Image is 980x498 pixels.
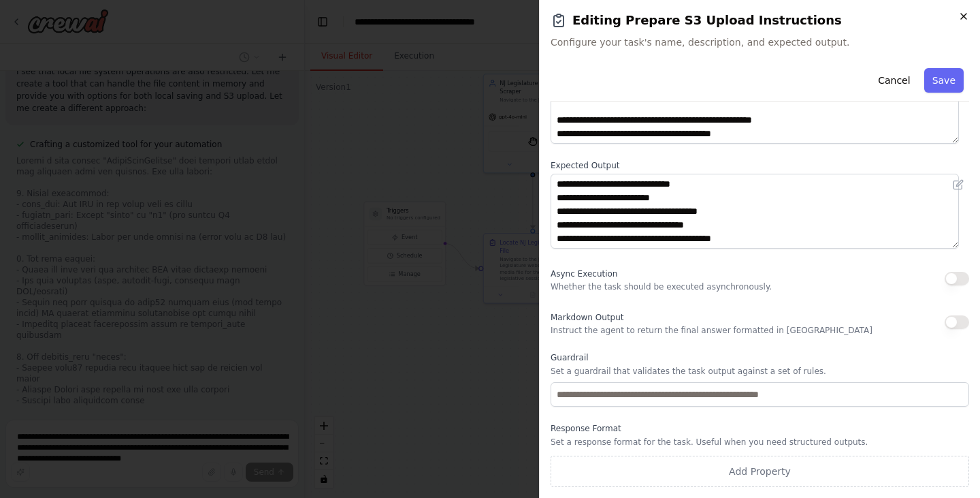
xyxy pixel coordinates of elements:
button: Save [924,68,964,93]
p: Set a guardrail that validates the task output against a set of rules. [551,366,969,377]
button: Open in editor [950,176,966,193]
h2: Editing Prepare S3 Upload Instructions [551,11,969,30]
span: Markdown Output [551,313,623,322]
p: Instruct the agent to return the final answer formatted in [GEOGRAPHIC_DATA] [551,325,872,336]
label: Expected Output [551,160,969,171]
span: Async Execution [551,269,617,279]
p: Set a response format for the task. Useful when you need structured outputs. [551,437,969,448]
button: Add Property [551,456,969,487]
span: Configure your task's name, description, and expected output. [551,35,969,49]
label: Response Format [551,423,969,434]
button: Cancel [870,68,918,93]
p: Whether the task should be executed asynchronously. [551,281,772,292]
label: Guardrail [551,352,969,363]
